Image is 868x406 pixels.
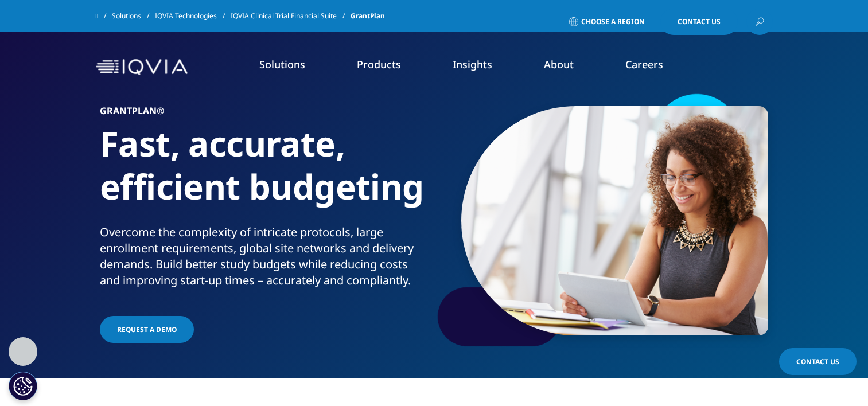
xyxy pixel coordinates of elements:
[9,372,37,400] button: Cookies Settings
[625,57,663,71] a: Careers
[100,316,194,343] a: Request a Demo
[453,57,492,71] a: Insights
[100,224,430,295] p: Overcome the complexity of intricate protocols, large enrollment requirements, global site networ...
[796,357,839,366] span: Contact Us
[96,59,188,76] img: IQVIA Healthcare Information Technology and Pharma Clinical Research Company
[117,325,177,334] span: Request a Demo
[100,106,430,122] h6: GRANTPLAN®
[192,40,773,94] nav: Primary
[581,17,645,26] span: Choose a Region
[461,106,768,335] img: 2135_woman-working-with-tablet-in-office.png
[357,57,401,71] a: Products
[544,57,574,71] a: About
[100,122,430,224] h1: Fast, accurate, efficient budgeting
[779,348,857,375] a: Contact Us
[678,18,721,25] span: Contact Us
[259,57,305,71] a: Solutions
[660,9,738,35] a: Contact Us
